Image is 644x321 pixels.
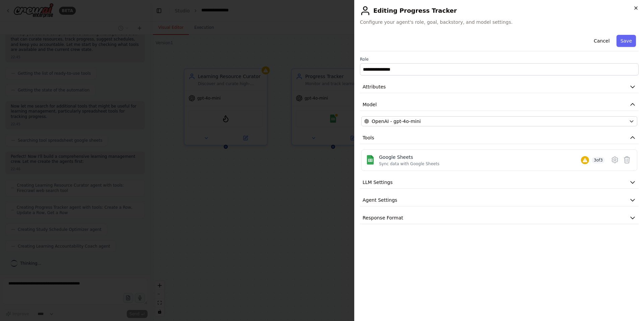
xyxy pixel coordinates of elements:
[360,132,639,144] button: Tools
[592,157,605,164] span: 3 of 3
[360,176,639,189] button: LLM Settings
[363,197,397,203] span: Agent Settings
[360,212,639,224] button: Response Format
[621,154,633,166] button: Delete tool
[372,118,421,125] span: OpenAI - gpt-4o-mini
[363,83,386,90] span: Attributes
[363,214,403,221] span: Response Format
[360,5,639,16] h2: Editing Progress Tracker
[616,35,636,47] button: Save
[609,154,621,166] button: Configure tool
[360,57,639,62] label: Role
[590,35,613,47] button: Cancel
[366,155,375,165] img: Google Sheets
[379,161,439,167] div: Sync data with Google Sheets
[363,101,377,108] span: Model
[360,19,639,25] span: Configure your agent's role, goal, backstory, and model settings.
[363,179,393,186] span: LLM Settings
[360,81,639,93] button: Attributes
[361,116,637,126] button: OpenAI - gpt-4o-mini
[360,99,639,111] button: Model
[379,154,439,160] div: Google Sheets
[363,134,374,141] span: Tools
[360,194,639,206] button: Agent Settings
